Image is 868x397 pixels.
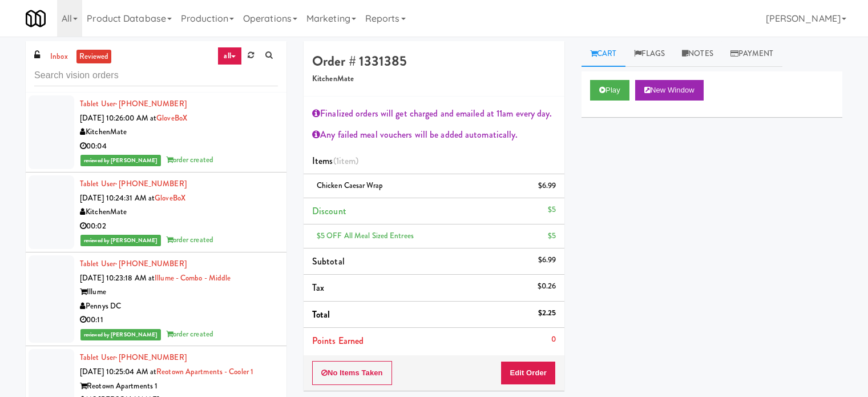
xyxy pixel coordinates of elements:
a: GloveBoX [156,113,187,123]
a: inbox [47,50,71,64]
div: $0.26 [538,279,556,294]
span: order created [166,328,213,339]
span: order created [166,154,213,165]
button: No Items Taken [312,361,392,385]
span: [DATE] 10:24:31 AM at [80,193,155,203]
div: 00:02 [80,219,278,234]
div: $5 [548,229,556,243]
div: $6.99 [538,253,556,267]
a: Tablet User· [PHONE_NUMBER] [80,98,187,109]
a: Tablet User· [PHONE_NUMBER] [80,258,187,269]
input: Search vision orders [34,65,278,86]
a: Payment [722,41,782,67]
span: · [PHONE_NUMBER] [115,98,187,109]
a: Notes [673,41,722,67]
div: Finalized orders will get charged and emailed at 11am every day. [312,105,556,122]
span: Points Earned [312,334,364,347]
span: order created [166,234,213,245]
div: Illume [80,285,278,299]
span: Total [312,308,330,321]
button: Edit Order [500,361,556,385]
div: KitchenMate [80,125,278,139]
span: Items [312,154,358,167]
li: Tablet User· [PHONE_NUMBER][DATE] 10:24:31 AM atGloveBoXKitchenMate00:02reviewed by [PERSON_NAME]... [26,173,286,252]
span: [DATE] 10:23:18 AM at [80,272,155,283]
span: · [PHONE_NUMBER] [115,352,187,363]
button: Play [590,80,629,101]
span: $5 OFF All Meal Sized Entrees [317,230,414,241]
div: KitchenMate [80,205,278,219]
div: 0 [551,332,556,347]
div: 00:04 [80,139,278,154]
span: Tax [312,281,324,294]
div: Any failed meal vouchers will be added automatically. [312,126,556,143]
a: Flags [625,41,674,67]
button: New Window [635,80,704,101]
span: (1 ) [333,154,359,167]
div: 00:11 [80,313,278,327]
span: · [PHONE_NUMBER] [115,258,187,269]
span: Discount [312,204,346,218]
a: all [217,47,241,65]
ng-pluralize: item [339,154,356,167]
span: Subtotal [312,255,345,268]
div: $6.99 [538,179,556,193]
span: reviewed by [PERSON_NAME] [80,329,161,340]
a: Illume - Combo - Middle [155,272,231,283]
div: $5 [548,203,556,217]
a: reviewed [76,50,112,64]
span: reviewed by [PERSON_NAME] [80,155,161,166]
a: Tablet User· [PHONE_NUMBER] [80,178,187,189]
a: Cart [582,41,625,67]
h4: Order # 1331385 [312,54,556,69]
div: Pennys DC [80,299,278,314]
div: Reotown Apartments 1 [80,379,278,394]
a: Tablet User· [PHONE_NUMBER] [80,352,187,363]
span: [DATE] 10:25:04 AM at [80,366,156,377]
img: Micromart [26,9,46,29]
a: GloveBoX [155,193,185,203]
h5: KitchenMate [312,75,556,83]
span: · [PHONE_NUMBER] [115,178,187,189]
li: Tablet User· [PHONE_NUMBER][DATE] 10:26:00 AM atGloveBoXKitchenMate00:04reviewed by [PERSON_NAME]... [26,93,286,173]
span: [DATE] 10:26:00 AM at [80,113,156,123]
div: $2.25 [538,306,556,320]
span: Chicken Caesar Wrap [317,180,383,191]
span: reviewed by [PERSON_NAME] [80,235,161,246]
a: Reotown Apartments - Cooler 1 [156,366,253,377]
li: Tablet User· [PHONE_NUMBER][DATE] 10:23:18 AM atIllume - Combo - MiddleIllumePennys DC00:11review... [26,252,286,347]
